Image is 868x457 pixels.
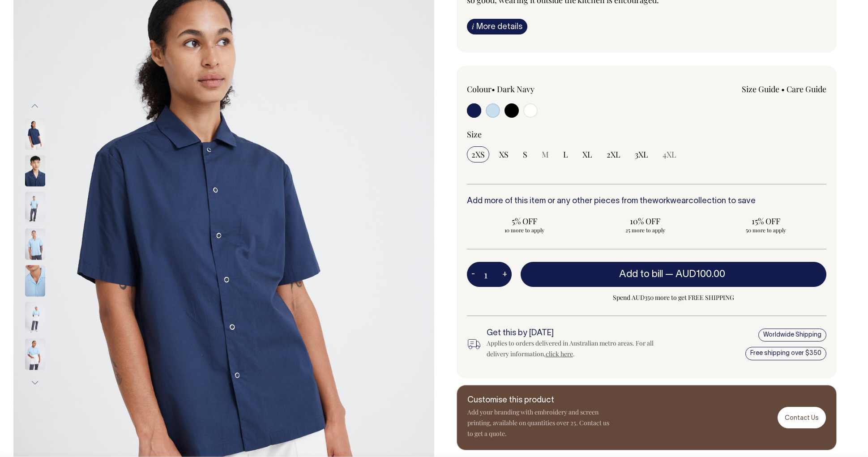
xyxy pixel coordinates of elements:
button: + [498,265,512,283]
a: iMore details [467,19,527,34]
span: XL [582,149,592,160]
span: Add to bill [619,270,663,279]
input: L [559,146,573,162]
span: 15% OFF [713,216,819,226]
input: 5% OFF 10 more to apply [467,213,582,236]
span: — [665,270,727,279]
input: 10% OFF 25 more to apply [587,213,703,236]
h6: Get this by [DATE] [487,329,663,338]
span: 2XS [471,149,485,160]
span: 3XL [635,149,648,160]
span: L [563,149,568,160]
div: Colour [467,84,611,94]
input: 2XL [602,146,625,162]
label: Dark Navy [497,84,534,94]
a: click here [546,350,573,358]
span: 5% OFF [471,216,578,226]
a: workwear [652,197,688,205]
div: Size [467,129,827,140]
span: 50 more to apply [713,226,819,234]
img: true-blue [25,192,45,223]
input: XS [495,146,513,162]
div: Applies to orders delivered in Australian metro areas. For all delivery information, . [487,338,663,359]
span: S [523,149,527,160]
span: 10 more to apply [471,226,578,234]
span: • [492,84,495,94]
img: true-blue [25,302,45,333]
p: Add your branding with embroidery and screen printing, available on quantities over 25. Contact u... [467,407,611,439]
img: true-blue [25,339,45,370]
span: 10% OFF [592,216,698,226]
span: 2XL [607,149,620,160]
a: Contact Us [778,407,826,428]
a: Size Guide [742,84,779,94]
span: 4XL [663,149,676,160]
input: XL [578,146,597,162]
h6: Add more of this item or any other pieces from the collection to save [467,197,827,206]
span: AUD100.00 [676,270,725,279]
button: Add to bill —AUD100.00 [521,262,827,287]
button: Previous [28,96,42,116]
span: XS [499,149,509,160]
img: dark-navy [25,119,45,150]
span: M [542,149,549,160]
button: Next [28,373,42,393]
span: • [781,84,785,94]
span: Spend AUD350 more to get FREE SHIPPING [521,292,827,303]
a: Care Guide [787,84,826,94]
img: true-blue [25,265,45,297]
img: dark-navy [25,155,45,187]
input: M [537,146,553,162]
span: i [472,21,474,31]
input: 15% OFF 50 more to apply [708,213,824,236]
span: 25 more to apply [592,226,698,234]
button: - [467,265,479,283]
input: 3XL [630,146,653,162]
img: true-blue [25,229,45,260]
input: 2XS [467,146,489,162]
input: S [518,146,532,162]
h6: Customise this product [467,396,611,405]
input: 4XL [658,146,681,162]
